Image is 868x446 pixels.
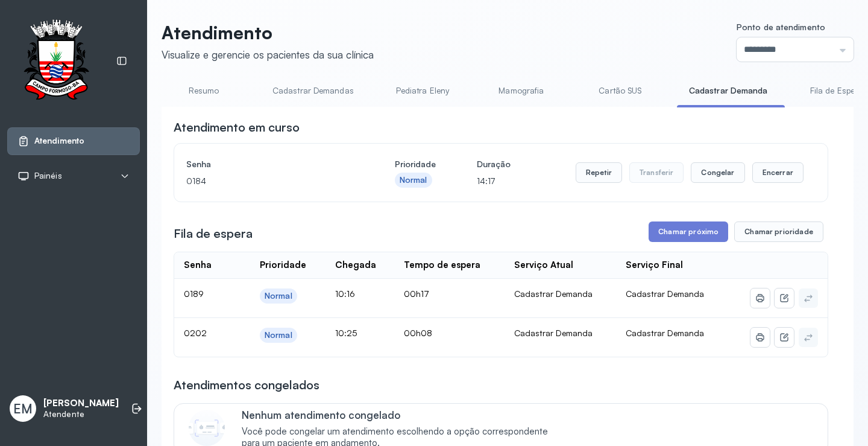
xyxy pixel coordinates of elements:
[737,22,825,32] span: Ponto de atendimento
[626,288,704,299] span: Cadastrar Demanda
[184,288,204,299] span: 0189
[677,81,780,101] a: Cadastrar Demanda
[395,156,436,173] h4: Prioridade
[629,162,684,183] button: Transferir
[43,398,119,409] p: [PERSON_NAME]
[400,175,427,185] div: Normal
[162,22,374,43] p: Atendimento
[578,81,662,101] a: Cartão SUS
[649,221,728,242] button: Chamar próximo
[260,81,366,101] a: Cadastrar Demandas
[34,136,84,146] span: Atendimento
[242,409,561,421] p: Nenhum atendimento congelado
[17,135,130,147] a: Atendimento
[13,19,99,103] img: Logotipo do estabelecimento
[514,260,573,271] div: Serviço Atual
[477,173,511,190] p: 14:17
[186,173,354,190] p: 0184
[514,288,607,299] div: Cadastrar Demanda
[404,328,432,338] span: 00h08
[691,162,744,183] button: Congelar
[189,410,225,446] img: Imagem de CalloutCard
[404,288,429,299] span: 00h17
[265,291,292,301] div: Normal
[174,225,253,242] h3: Fila de espera
[34,171,62,181] span: Painéis
[162,81,246,101] a: Resumo
[43,409,119,419] p: Atendente
[752,162,804,183] button: Encerrar
[174,377,319,393] h3: Atendimentos congelados
[265,330,292,340] div: Normal
[184,260,212,271] div: Senha
[335,260,376,271] div: Chegada
[162,48,374,61] div: Visualize e gerencie os pacientes da sua clínica
[626,328,704,338] span: Cadastrar Demanda
[404,260,480,271] div: Tempo de espera
[174,119,300,136] h3: Atendimento em curso
[734,221,823,242] button: Chamar prioridade
[479,81,564,101] a: Mamografia
[335,328,357,338] span: 10:25
[477,156,511,173] h4: Duração
[335,288,355,299] span: 10:16
[184,328,207,338] span: 0202
[186,156,354,173] h4: Senha
[514,328,607,339] div: Cadastrar Demanda
[626,260,683,271] div: Serviço Final
[380,81,465,101] a: Pediatra Eleny
[576,162,622,183] button: Repetir
[260,260,306,271] div: Prioridade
